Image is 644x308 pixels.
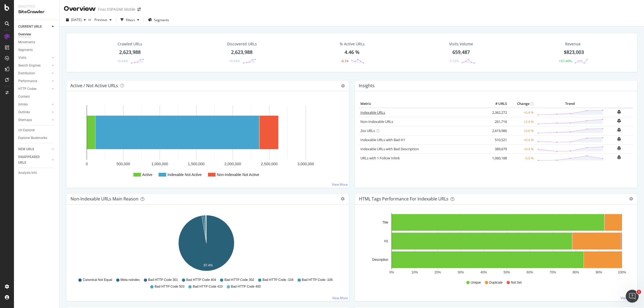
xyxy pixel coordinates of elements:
div: Filters [126,18,135,22]
h4: Insights [359,82,375,89]
a: Outlinks [18,109,50,115]
span: 2025 Oct. 1st [71,17,82,22]
div: bell-plus [617,128,621,132]
div: Visits [18,55,26,61]
span: Meta noindex [120,278,140,282]
a: URLs with 1 Follow Inlink [360,156,400,160]
a: View More [332,296,348,300]
a: Non-Indexable URLs [360,119,393,124]
div: +57.46% [559,59,572,63]
div: Non-Indexable URLs Main Reason [71,196,138,201]
a: View More [332,182,348,187]
i: Options [341,84,345,88]
span: Bad HTTP Code 410 [193,284,222,289]
a: CURRENT URLS [18,24,50,30]
td: 1,060,188 [487,153,508,163]
span: Bad HTTP Code 503 [155,284,184,289]
td: 510,521 [487,135,508,144]
div: gear [629,197,633,201]
text: 20% [434,270,441,274]
td: +2.4 % [508,117,535,126]
a: HTTP Codes [18,86,50,92]
div: Overview [64,4,96,13]
div: Content [18,94,30,100]
a: Segments [18,47,56,53]
svg: A chart. [359,213,630,275]
div: Discovered URLs [227,41,257,47]
span: Canonical Not Equal [83,278,112,282]
div: A chart. [71,213,342,275]
text: Non-Indexable Not Active [217,173,259,177]
span: Bad HTTP Code 400 [231,284,261,289]
a: Performance [18,78,50,84]
span: Bad HTTP Code -106 [302,278,333,282]
div: Fnac ESPAGNE Mobile [98,7,135,12]
div: HTTP Codes [18,86,36,92]
div: Distribution [18,71,35,76]
a: 2xx URLs [360,128,375,133]
text: Indexable Not Active [167,173,202,177]
span: $823,003 [564,49,584,55]
span: Bad HTTP Code 302 [224,278,254,282]
span: Bad HTTP Code 404 [186,278,216,282]
a: Movements [18,39,56,45]
iframe: Intercom live chat [626,290,639,303]
text: 1,000,000 [151,162,168,166]
th: Change [508,100,535,108]
div: Search Engines [18,63,41,68]
a: Url Explorer [18,127,56,133]
text: 10% [411,270,418,274]
a: Explorer Bookmarks [18,135,56,141]
div: 2,623,988 [231,49,253,56]
div: -3.12% [449,59,459,63]
div: Crawled URLs [118,41,142,47]
div: bell-plus [617,146,621,150]
text: 100% [618,270,626,274]
text: Active [142,173,152,177]
text: 3,000,000 [297,162,314,166]
td: 2,362,272 [487,108,508,117]
a: Analysis Info [18,170,56,176]
div: 2,623,988 [119,49,141,56]
div: SiteCrawler [18,9,55,15]
text: 60% [526,270,533,274]
text: 30% [458,270,464,274]
div: Movements [18,39,35,45]
td: 2,619,986 [487,126,508,135]
th: Metric [359,100,487,108]
div: Analysis Info [18,170,37,176]
button: [DATE] [64,16,88,24]
span: 1 [637,290,641,294]
text: Description [372,258,388,262]
div: arrow-right-arrow-left [137,8,141,11]
text: 90% [596,270,602,274]
a: Indexable URLs with Bad H1 [360,137,405,142]
button: Previous [92,16,114,24]
th: Trend [535,100,605,108]
div: Performance [18,78,37,84]
text: 70% [550,270,556,274]
span: Bad HTTP Code 301 [148,278,178,282]
div: Segments [18,47,33,53]
div: -0.74 [341,59,348,63]
div: A chart. [71,100,345,184]
th: # URLS [487,100,508,108]
div: bell-plus [617,110,621,114]
span: Revenue [565,41,581,47]
h4: Active / Not Active URLs [70,82,118,89]
span: Not Set [511,280,522,285]
text: 2,000,000 [224,162,241,166]
a: Indexable URLs [360,110,385,115]
text: 0% [389,270,394,274]
text: 97.4% [204,263,213,267]
span: Unique [471,280,481,285]
div: NEW URLS [18,146,34,152]
a: View More [621,296,636,300]
a: Search Engines [18,63,50,68]
div: HTML Tags Performance for Indexable URLs [359,196,448,201]
div: +0.64% [229,59,240,63]
a: NEW URLS [18,146,50,152]
td: +0.6 % [508,126,535,135]
td: +0.4 % [508,108,535,117]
